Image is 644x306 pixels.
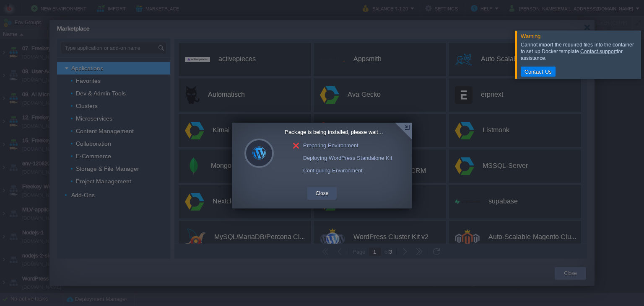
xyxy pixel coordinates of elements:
[293,165,392,177] div: Configuring Environment
[580,49,616,54] a: Contact support
[285,129,392,135] div: Package is being installed, please wait...
[521,33,540,39] span: Warning
[316,189,329,198] button: Close
[293,139,392,152] div: Preparing Environment
[522,68,554,75] button: Contact Us
[293,152,392,165] div: Deploying WordPress Standalone Kit
[521,41,639,62] div: Cannot import the required files into the container to set up Docker template. for assistance.
[251,145,267,161] img: wp-standalone.png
